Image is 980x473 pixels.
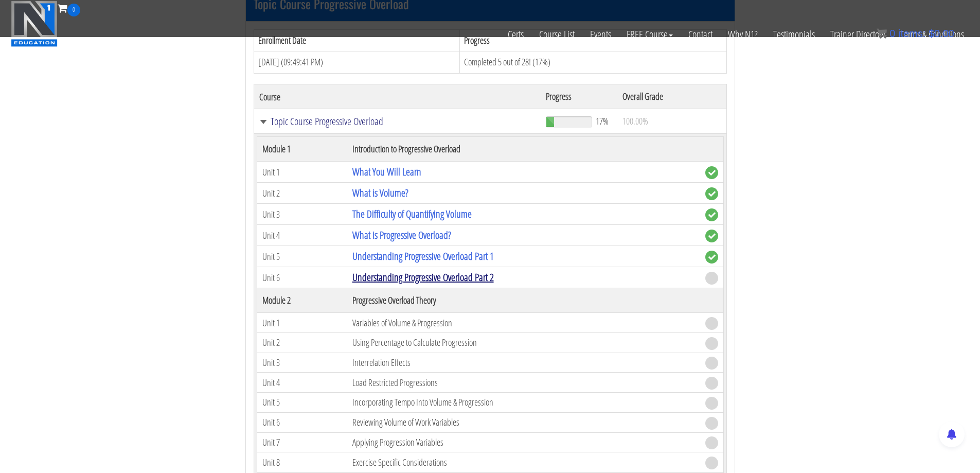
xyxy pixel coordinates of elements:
td: Unit 3 [257,353,347,373]
a: Understanding Progressive Overload Part 2 [352,270,494,284]
th: Course [254,84,541,109]
a: Events [582,16,619,52]
td: 100.00% [617,109,726,134]
td: Reviewing Volume of Work Variables [347,412,700,432]
th: Progress [541,84,617,109]
td: Unit 6 [257,412,347,432]
th: Introduction to Progressive Overload [347,137,700,162]
td: Incorporating Tempo Into Volume & Progression [347,393,700,413]
a: The Difficulty of Quantifying Volume [352,207,472,221]
td: Applying Progression Variables [347,432,700,452]
td: Unit 2 [257,183,347,204]
a: Testimonials [765,16,823,52]
span: 0 [889,28,895,39]
td: Exercise Specific Considerations [347,452,700,472]
span: 0 [67,4,80,16]
a: 0 items: $0.00 [877,28,954,39]
a: Trainer Directory [823,16,893,52]
td: Unit 5 [257,393,347,413]
td: Using Percentage to Calculate Progression [347,332,700,353]
span: complete [705,166,718,179]
a: What You Will Learn [352,165,421,179]
th: Overall Grade [617,84,726,109]
td: Unit 8 [257,452,347,472]
td: Unit 1 [257,162,347,183]
td: Unit 4 [257,373,347,393]
td: Unit 1 [257,313,347,333]
span: complete [705,187,718,200]
td: Unit 7 [257,432,347,452]
th: Progressive Overload Theory [347,288,700,313]
a: 0 [58,1,80,15]
th: Module 2 [257,288,347,313]
span: complete [705,230,718,242]
span: $ [929,28,934,39]
td: Completed 5 out of 28! (17%) [460,51,726,74]
th: Module 1 [257,137,347,162]
img: n1-education [11,1,58,47]
a: Topic Course Progressive Overload [259,116,536,127]
td: Unit 4 [257,225,347,246]
td: Unit 5 [257,246,347,267]
bdi: 0.00 [929,28,954,39]
a: Certs [500,16,531,52]
span: 17% [596,115,609,127]
td: Unit 6 [257,267,347,288]
span: complete [705,208,718,221]
a: Terms & Conditions [893,16,972,52]
td: Interrelation Effects [347,353,700,373]
a: Course List [531,16,582,52]
a: FREE Course [619,16,681,52]
td: Unit 2 [257,332,347,353]
span: items: [898,28,925,39]
img: icon11.png [877,28,887,39]
td: [DATE] (09:49:41 PM) [254,51,460,74]
td: Variables of Volume & Progression [347,313,700,333]
td: Load Restricted Progressions [347,373,700,393]
td: Unit 3 [257,204,347,225]
a: Understanding Progressive Overload Part 1 [352,249,494,263]
a: What is Volume? [352,186,408,200]
a: What is Progressive Overload? [352,228,451,242]
a: Contact [681,16,720,52]
span: complete [705,251,718,264]
a: Why N1? [720,16,765,52]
